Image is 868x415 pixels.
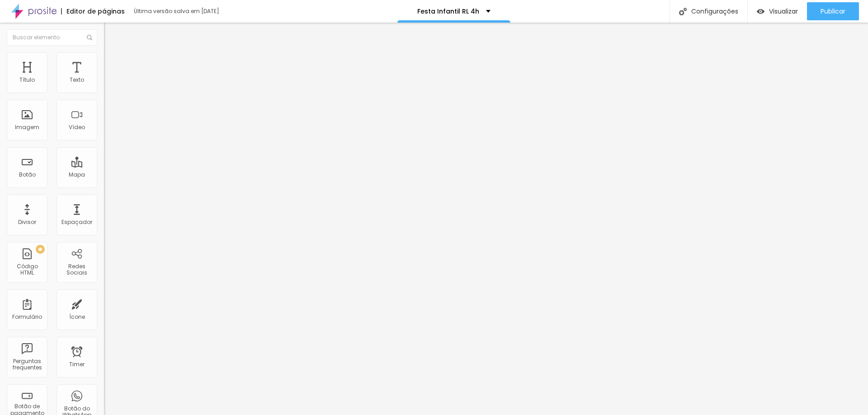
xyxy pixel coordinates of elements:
[15,124,39,131] div: Imagem
[69,361,85,368] div: Timer
[417,8,479,14] p: Festa Infantil RL 4h
[70,77,84,83] div: Texto
[807,2,859,20] button: Publicar
[9,263,45,276] div: Código HTML
[59,263,94,276] div: Redes Sociais
[9,358,45,371] div: Perguntas frequentes
[748,2,807,20] button: Visualizar
[757,8,764,15] img: view-1.svg
[769,8,798,15] span: Visualizar
[61,219,92,225] div: Espaçador
[87,35,92,40] img: Icone
[69,124,85,131] div: Vídeo
[19,77,35,83] div: Título
[104,23,868,415] iframe: Editor
[12,314,42,320] div: Formulário
[61,8,125,14] div: Editor de páginas
[679,8,687,15] img: Icone
[19,172,36,178] div: Botão
[18,219,36,225] div: Divisor
[134,9,238,14] div: Última versão salva em [DATE]
[821,8,845,15] span: Publicar
[69,172,85,178] div: Mapa
[69,314,85,320] div: Ícone
[7,29,97,46] input: Buscar elemento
